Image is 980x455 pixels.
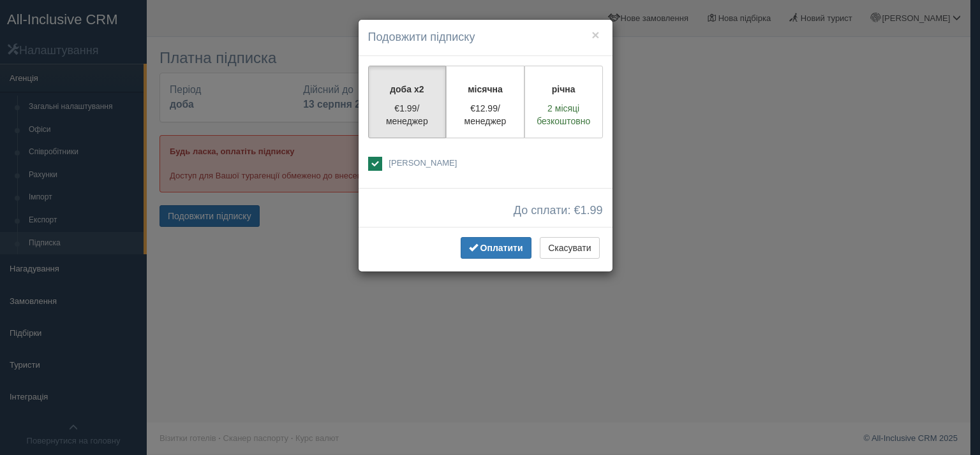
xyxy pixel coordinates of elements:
[533,83,595,96] p: річна
[376,83,438,96] p: доба x2
[461,237,531,259] button: Оплатити
[540,237,599,259] button: Скасувати
[368,29,603,46] h4: Подовжити підписку
[376,102,438,127] p: €1.99/менеджер
[389,158,457,168] span: [PERSON_NAME]
[480,243,523,253] span: Оплатити
[454,102,516,127] p: €12.99/менеджер
[533,102,595,127] p: 2 місяці безкоштовно
[580,204,602,217] span: 1.99
[591,28,599,41] button: ×
[454,83,516,96] p: місячна
[514,205,603,217] span: До сплати: €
